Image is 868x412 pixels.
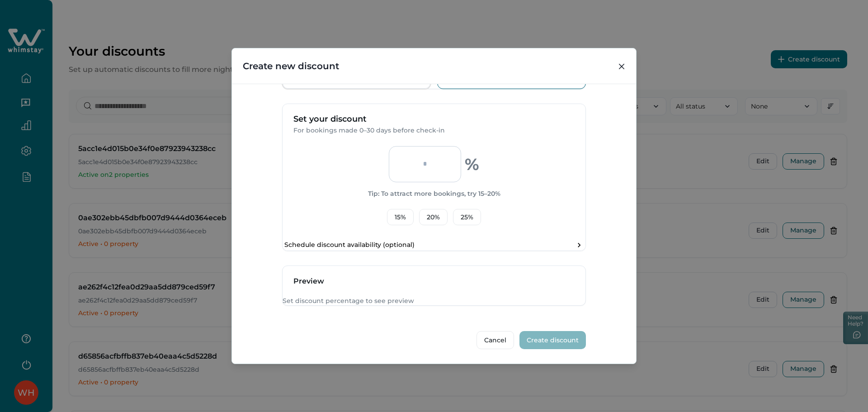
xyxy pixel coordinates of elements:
button: Create discount [519,331,586,349]
header: Create new discount [232,48,636,84]
button: Schedule discount availability (optional)toggle schedule [283,240,585,251]
p: Schedule discount availability (optional) [284,241,415,250]
button: 25% [453,209,481,225]
p: % [465,155,479,173]
button: 15% [387,209,414,225]
button: Close [614,59,629,74]
div: toggle schedule [575,241,584,250]
h3: Preview [293,277,575,286]
p: Set discount percentage to see preview [283,297,585,306]
button: 20% [419,209,448,225]
p: Tip: To attract more bookings, try 15–20% [368,189,500,199]
p: For bookings made 0–30 days before check-in [293,126,575,135]
button: Cancel [476,331,514,349]
p: Set your discount [293,115,575,124]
